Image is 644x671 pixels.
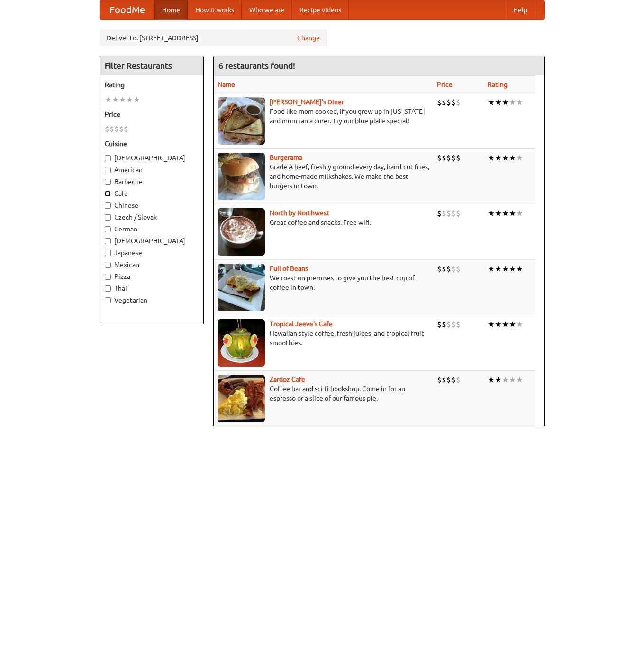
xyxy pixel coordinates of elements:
[105,201,199,210] label: Chinese
[509,375,516,385] li: ★
[456,208,461,219] li: $
[270,98,344,106] a: [PERSON_NAME]'s Diner
[451,97,456,108] li: $
[488,264,495,274] li: ★
[495,97,502,108] li: ★
[442,319,446,330] li: $
[437,97,442,108] li: $
[456,153,461,163] li: $
[516,97,523,108] li: ★
[105,167,111,173] input: American
[218,208,265,256] img: north.jpg
[105,274,111,280] input: Pizza
[509,153,516,163] li: ★
[270,320,333,328] a: Tropical Jeeve's Cafe
[126,94,133,105] li: ★
[456,319,461,330] li: $
[502,319,509,330] li: ★
[488,208,495,219] li: ★
[516,319,523,330] li: ★
[509,208,516,219] li: ★
[105,177,199,186] label: Barbecue
[105,224,199,234] label: German
[502,153,509,163] li: ★
[119,124,124,134] li: $
[218,329,429,348] p: Hawaiian style coffee, fresh juices, and tropical fruit smoothies.
[105,214,111,221] input: Czech / Slovak
[488,153,495,163] li: ★
[509,264,516,274] li: ★
[509,97,516,108] li: ★
[456,97,461,108] li: $
[105,236,199,246] label: [DEMOGRAPHIC_DATA]
[242,0,292,19] a: Who we are
[437,208,442,219] li: $
[495,319,502,330] li: ★
[292,0,349,19] a: Recipe videos
[105,202,111,209] input: Chinese
[488,375,495,385] li: ★
[105,248,199,257] label: Japanese
[105,110,199,119] h5: Price
[105,80,199,90] h5: Rating
[442,208,446,219] li: $
[105,139,199,148] h5: Cuisine
[105,295,199,305] label: Vegetarian
[456,264,461,274] li: $
[218,319,265,367] img: jeeves.jpg
[114,124,119,134] li: $
[446,375,451,385] li: $
[442,375,446,385] li: $
[112,94,119,105] li: ★
[270,154,302,161] a: Burgerama
[218,218,429,227] p: Great coffee and snacks. Free wifi.
[133,94,140,105] li: ★
[105,272,199,281] label: Pizza
[105,212,199,222] label: Czech / Slovak
[495,375,502,385] li: ★
[218,273,429,292] p: We roast on premises to give you the best cup of coffee in town.
[502,375,509,385] li: ★
[297,33,320,43] a: Change
[502,208,509,219] li: ★
[270,376,305,383] a: Zardoz Cafe
[218,384,429,403] p: Coffee bar and sci-fi bookshop. Come in for an espresso or a slice of our famous pie.
[442,153,446,163] li: $
[509,319,516,330] li: ★
[442,264,446,274] li: $
[446,208,451,219] li: $
[451,375,456,385] li: $
[218,264,265,311] img: beans.jpg
[456,375,461,385] li: $
[502,264,509,274] li: ★
[451,264,456,274] li: $
[218,375,265,422] img: zardoz.jpg
[218,153,265,200] img: burgerama.jpg
[502,97,509,108] li: ★
[516,153,523,163] li: ★
[124,124,128,134] li: $
[105,191,111,197] input: Cafe
[516,264,523,274] li: ★
[218,107,429,126] p: Food like mom cooked, if you grew up in [US_STATE] and mom ran a diner. Try our blue plate special!
[451,153,456,163] li: $
[488,319,495,330] li: ★
[100,0,154,19] a: FoodMe
[446,264,451,274] li: $
[105,250,111,256] input: Japanese
[105,155,111,161] input: [DEMOGRAPHIC_DATA]
[495,153,502,163] li: ★
[109,124,114,134] li: $
[105,165,199,175] label: American
[270,209,329,217] b: North by Northwest
[495,264,502,274] li: ★
[105,124,109,134] li: $
[218,61,295,70] ng-pluralize: 6 restaurants found!
[105,94,112,105] li: ★
[437,375,442,385] li: $
[105,189,199,198] label: Cafe
[218,162,429,191] p: Grade A beef, freshly ground every day, hand-cut fries, and home-made milkshakes. We make the bes...
[446,319,451,330] li: $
